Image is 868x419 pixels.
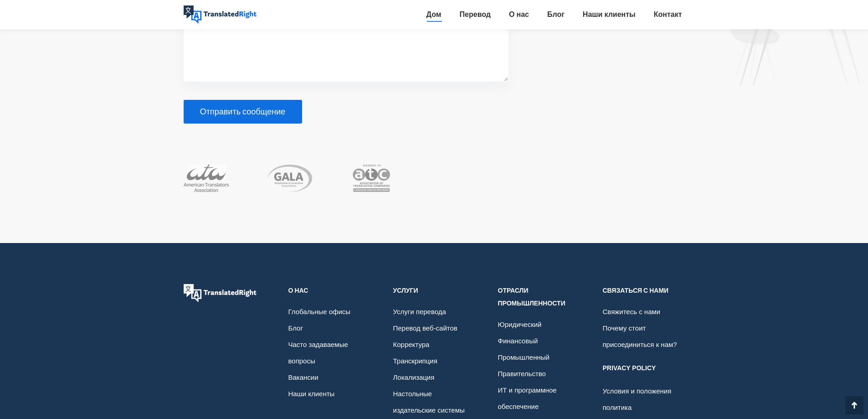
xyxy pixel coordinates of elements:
[506,8,532,21] a: О нас
[288,287,308,294] font: О нас
[498,349,580,366] a: Промышленный
[424,8,444,21] a: Дом
[393,386,475,419] a: Настольные издательские системы
[547,10,565,19] font: Блог
[184,165,229,192] img: Логотип Американской ассоциации переводчиков
[393,373,435,381] font: Локализация
[603,324,677,348] font: Почему стоит присоединиться к нам?
[288,386,370,402] a: Наши клиенты
[498,353,550,361] font: Промышленный
[498,316,580,333] a: Юридический
[426,10,442,19] font: Дом
[184,17,508,82] textarea: Чем мы можем вам помочь?
[288,390,335,398] font: Наши клиенты
[603,387,672,395] font: Условия и положения
[498,382,580,415] a: ИТ и программное обеспечение
[498,321,542,328] font: Юридический
[288,369,370,386] a: Вакансии
[288,373,318,381] font: Вакансии
[583,10,636,19] font: Наши клиенты
[393,357,437,365] font: Транскрипция
[184,5,257,24] img: Перевод справа
[393,369,475,386] a: Локализация
[353,165,390,192] img: Логотип Американской переводческой компании
[498,337,538,345] font: Финансовый
[184,100,302,124] button: Отправить сообщение
[544,8,567,21] a: Блог
[288,320,370,336] a: Блог
[498,287,565,307] font: Отрасли промышленности
[603,320,685,353] a: Почему стоит присоединиться к нам?
[393,353,475,369] a: Транскрипция
[603,287,669,294] font: Связаться с нами
[393,308,446,316] font: Услуги перевода
[654,10,682,19] font: Контакт
[288,324,303,332] font: Блог
[603,383,685,399] a: Условия и положения
[288,308,351,316] font: Глобальные офисы
[393,390,465,414] font: Настольные издательские системы
[393,304,475,320] a: Услуги перевода
[393,287,418,294] font: Услуги
[393,324,457,332] font: Перевод веб-сайтов
[498,386,557,410] font: ИТ и программное обеспечение
[288,341,348,365] font: Часто задаваемые вопросы
[457,8,493,21] a: Перевод
[460,10,491,19] font: Перевод
[603,304,685,320] a: Свяжитесь с нами
[288,336,370,369] a: Часто задаваемые вопросы
[651,8,685,21] a: Контакт
[603,308,661,316] font: Свяжитесь с нами
[498,333,580,349] a: Финансовый
[509,10,529,19] font: О нас
[288,304,370,320] a: Глобальные офисы
[498,366,580,382] a: Правительство
[393,336,475,353] a: Корректура
[393,341,430,348] font: Корректура
[393,320,475,336] a: Перевод веб-сайтов
[498,370,546,378] font: Правительство
[580,8,638,21] a: Наши клиенты
[200,107,285,116] font: Отправить сообщение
